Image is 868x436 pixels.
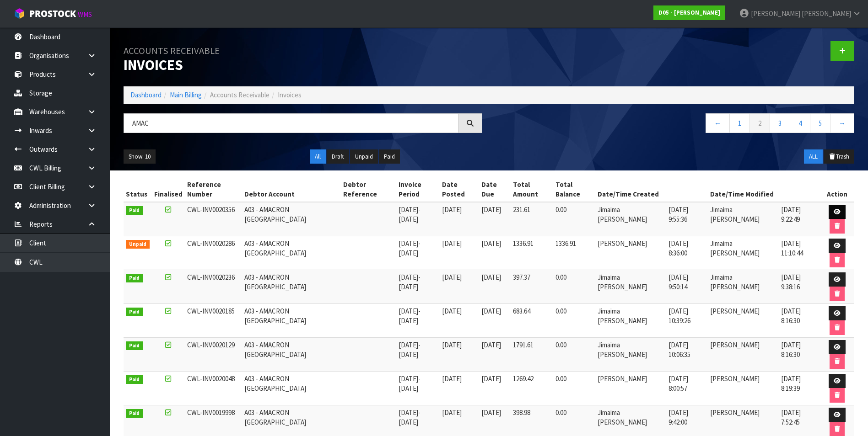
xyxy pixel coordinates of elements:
[669,273,688,291] span: [DATE] 9:50:14
[124,149,156,164] button: Show: 10
[781,374,801,393] span: [DATE] 8:19:39
[442,239,462,248] span: [DATE]
[658,9,720,16] strong: D05 - [PERSON_NAME]
[804,149,823,164] button: ALL
[124,45,220,57] small: Accounts Receivable
[244,273,306,291] span: A03 - AMACRON [GEOGRAPHIC_DATA]
[126,240,150,249] span: Unpaid
[513,205,530,214] span: 231.61
[399,418,418,426] span: [DATE]
[278,90,302,99] span: Invoices
[124,177,152,202] th: Status
[187,374,235,383] span: CWL-INV0020048
[555,307,566,315] span: 0.00
[824,149,854,164] button: Trash
[781,205,801,223] span: [DATE] 9:22:49
[341,177,396,202] th: Debtor Reference
[481,205,501,214] span: [DATE]
[310,149,326,164] button: All
[442,307,462,315] span: [DATE]
[511,177,553,202] th: Total Amount
[710,205,760,223] span: Jimaima [PERSON_NAME]
[396,303,440,337] td: -
[781,239,803,257] span: [DATE] 11:10:44
[479,177,511,202] th: Date Due
[152,177,185,202] th: Finalised
[669,239,688,257] span: [DATE] 8:36:00
[481,239,501,248] span: [DATE]
[708,177,820,202] th: Date/Time Modified
[710,408,760,417] span: [PERSON_NAME]
[729,113,750,133] a: 1
[440,177,479,202] th: Date Posted
[710,340,760,349] span: [PERSON_NAME]
[399,307,418,315] span: [DATE]
[396,371,440,405] td: -
[399,316,418,325] span: [DATE]
[124,41,482,73] h1: Invoices
[187,205,235,214] span: CWL-INV0020356
[29,8,76,20] span: ProStock
[555,273,566,282] span: 0.00
[598,205,647,223] span: Jimaima [PERSON_NAME]
[669,408,688,426] span: [DATE] 9:42:00
[598,340,647,359] span: Jimaima [PERSON_NAME]
[513,273,530,282] span: 397.37
[442,374,462,383] span: [DATE]
[555,374,566,383] span: 0.00
[553,177,595,202] th: Total Balance
[598,273,647,291] span: Jimaima [PERSON_NAME]
[126,375,143,384] span: Paid
[399,340,418,349] span: [DATE]
[126,206,143,215] span: Paid
[513,307,530,315] span: 683.64
[130,90,162,99] a: Dashboard
[187,340,235,349] span: CWL-INV0020129
[751,9,800,18] span: [PERSON_NAME]
[124,113,458,133] input: Search invoices
[126,308,143,317] span: Paid
[669,340,690,359] span: [DATE] 10:06:35
[396,202,440,236] td: -
[442,273,462,282] span: [DATE]
[555,408,566,417] span: 0.00
[653,5,725,20] a: D05 - [PERSON_NAME]
[399,374,418,383] span: [DATE]
[187,408,235,417] span: CWL-INV0019998
[396,177,440,202] th: Invoice Period
[481,307,501,315] span: [DATE]
[555,205,566,214] span: 0.00
[399,408,418,417] span: [DATE]
[187,239,235,248] span: CWL-INV0020286
[396,270,440,303] td: -
[399,350,418,359] span: [DATE]
[710,307,760,315] span: [PERSON_NAME]
[442,205,462,214] span: [DATE]
[244,340,306,359] span: A03 - AMACRON [GEOGRAPHIC_DATA]
[481,374,501,383] span: [DATE]
[185,177,242,202] th: Reference Number
[513,374,534,383] span: 1269.42
[710,273,760,291] span: Jimaima [PERSON_NAME]
[790,113,810,133] a: 4
[669,205,688,223] span: [DATE] 9:55:36
[244,205,306,223] span: A03 - AMACRON [GEOGRAPHIC_DATA]
[481,340,501,349] span: [DATE]
[187,273,235,282] span: CWL-INV0020236
[244,239,306,257] span: A03 - AMACRON [GEOGRAPHIC_DATA]
[399,273,418,282] span: [DATE]
[481,273,501,282] span: [DATE]
[781,307,801,325] span: [DATE] 8:16:30
[598,307,647,325] span: Jimaima [PERSON_NAME]
[170,90,202,99] a: Main Billing
[555,340,566,349] span: 0.00
[749,113,770,133] a: 2
[781,408,801,426] span: [DATE] 7:52:45
[126,409,143,418] span: Paid
[244,374,306,393] span: A03 - AMACRON [GEOGRAPHIC_DATA]
[706,113,730,133] a: ←
[770,113,790,133] a: 3
[244,307,306,325] span: A03 - AMACRON [GEOGRAPHIC_DATA]
[595,177,707,202] th: Date/Time Created
[379,149,400,164] button: Paid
